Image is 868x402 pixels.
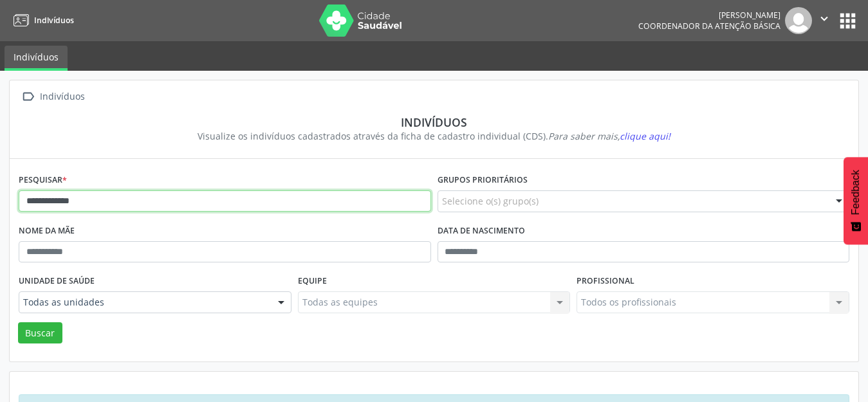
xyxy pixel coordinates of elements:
[5,46,68,71] a: Indivíduos
[638,10,780,21] div: [PERSON_NAME]
[638,21,780,32] span: Coordenador da Atenção Básica
[438,170,528,190] label: Grupos prioritários
[850,170,862,215] span: Feedback
[812,7,836,34] button: 
[836,10,859,32] button: apps
[577,271,634,291] label: Profissional
[620,130,670,142] span: clique aqui!
[19,271,95,291] label: Unidade de saúde
[23,296,265,309] span: Todas as unidades
[548,130,670,142] i: Para saber mais,
[34,15,74,26] span: Indivíduos
[19,87,37,106] i: 
[19,221,75,241] label: Nome da mãe
[298,271,327,291] label: Equipe
[28,129,840,143] div: Visualize os indivíduos cadastrados através da ficha de cadastro individual (CDS).
[19,170,67,190] label: Pesquisar
[817,12,831,26] i: 
[28,115,840,129] div: Indivíduos
[844,157,868,244] button: Feedback - Mostrar pesquisa
[785,7,812,34] img: img
[9,10,74,31] a: Indivíduos
[442,194,539,208] span: Selecione o(s) grupo(s)
[37,87,87,106] div: Indivíduos
[18,322,62,344] button: Buscar
[438,221,525,241] label: Data de nascimento
[19,87,87,106] a:  Indivíduos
